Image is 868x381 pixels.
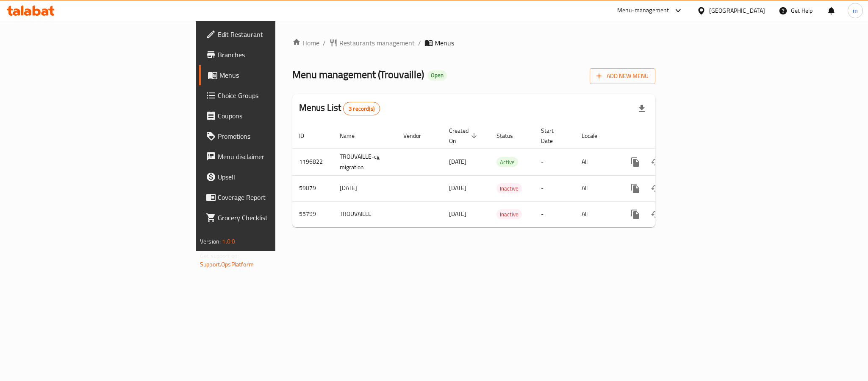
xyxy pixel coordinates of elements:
[435,38,454,48] span: Menus
[218,192,334,202] span: Coverage Report
[333,175,397,201] td: [DATE]
[625,152,646,172] button: more
[292,123,713,227] table: enhanced table
[617,6,669,16] div: Menu-management
[218,29,334,39] span: Edit Restaurant
[646,152,666,172] button: Change Status
[199,126,341,146] a: Promotions
[427,70,447,81] div: Open
[329,38,415,48] a: Restaurants management
[218,111,334,121] span: Coupons
[333,201,397,227] td: TROUVAILLE
[218,90,334,101] span: Choice Groups
[218,172,334,182] span: Upsell
[496,183,522,193] div: Inactive
[218,131,334,141] span: Promotions
[199,207,341,228] a: Grocery Checklist
[403,131,432,141] span: Vendor
[222,236,235,247] span: 1.0.0
[199,45,341,65] a: Branches
[299,131,315,141] span: ID
[575,201,618,227] td: All
[427,72,447,79] span: Open
[496,184,522,193] span: Inactive
[496,209,522,219] div: Inactive
[541,126,565,146] span: Start Date
[299,101,380,115] h2: Menus List
[646,204,666,224] button: Change Status
[449,156,466,167] span: [DATE]
[199,24,341,45] a: Edit Restaurant
[496,157,518,167] div: Active
[218,151,334,162] span: Menu disclaimer
[625,178,646,199] button: more
[534,148,575,175] td: -
[449,182,466,193] span: [DATE]
[333,148,397,175] td: TROUVAILLE-cg migration
[343,102,380,115] div: Total records count
[418,38,421,48] li: /
[449,126,480,146] span: Created On
[590,68,655,84] button: Add New Menu
[582,131,608,141] span: Locale
[534,201,575,227] td: -
[199,167,341,187] a: Upsell
[632,98,652,119] div: Export file
[646,178,666,199] button: Change Status
[200,250,239,261] span: Get support on:
[575,175,618,201] td: All
[496,210,522,219] span: Inactive
[449,208,466,219] span: [DATE]
[534,175,575,201] td: -
[199,65,341,85] a: Menus
[219,70,334,80] span: Menus
[199,85,341,106] a: Choice Groups
[596,71,649,81] span: Add New Menu
[709,6,765,15] div: [GEOGRAPHIC_DATA]
[218,213,334,223] span: Grocery Checklist
[853,6,858,15] span: m
[340,131,366,141] span: Name
[575,148,618,175] td: All
[199,146,341,167] a: Menu disclaimer
[496,131,524,141] span: Status
[200,236,221,247] span: Version:
[199,187,341,207] a: Coverage Report
[199,106,341,126] a: Coupons
[292,38,655,48] nav: breadcrumb
[496,157,518,167] span: Active
[625,204,646,224] button: more
[618,123,713,149] th: Actions
[344,105,380,113] span: 3 record(s)
[292,65,424,84] span: Menu management ( Trouvaille )
[218,50,334,60] span: Branches
[339,38,415,48] span: Restaurants management
[200,259,254,270] a: Support.OpsPlatform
